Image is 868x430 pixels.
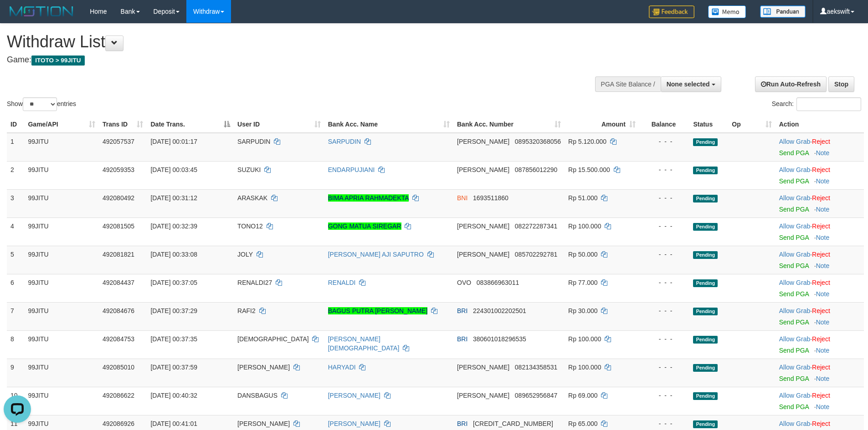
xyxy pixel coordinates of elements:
a: Note [816,149,830,157]
span: 492086926 [103,420,134,427]
td: · [776,246,864,274]
th: Op: activate to sort column ascending [728,116,776,133]
a: Note [816,290,830,298]
td: 99JITU [24,330,99,359]
span: [PERSON_NAME] [237,364,290,371]
span: [PERSON_NAME] [237,420,290,427]
a: ENDARPUJIANI [328,166,375,173]
span: DANSBAGUS [237,392,277,399]
th: Bank Acc. Name: activate to sort column ascending [324,116,453,133]
a: Allow Grab [779,251,810,258]
h4: Game: [7,56,570,65]
span: · [779,335,812,343]
a: Allow Grab [779,335,810,343]
span: 492059353 [103,166,134,173]
div: - - - [643,419,686,428]
td: · [776,330,864,359]
span: SARPUDIN [237,138,270,145]
th: Amount: activate to sort column ascending [565,116,639,133]
span: Copy 224301002202501 to clipboard [473,307,526,314]
span: Rp 51.000 [568,194,598,202]
span: TONO12 [237,223,263,230]
a: Stop [828,76,854,92]
a: Note [816,403,830,410]
div: - - - [643,391,686,400]
span: 492080492 [103,194,134,202]
a: Allow Grab [779,138,810,145]
td: · [776,161,864,189]
div: - - - [643,137,686,146]
span: Rp 50.000 [568,251,598,258]
span: SUZUKI [237,166,261,173]
div: - - - [643,165,686,174]
label: Search: [772,97,861,111]
a: Allow Grab [779,279,810,286]
span: Rp 100.000 [568,223,601,230]
span: RAFI2 [237,307,256,314]
span: 492086622 [103,392,134,399]
th: Date Trans.: activate to sort column descending [147,116,234,133]
a: Note [816,347,830,354]
a: Send PGA [779,177,809,185]
span: Rp 100.000 [568,335,601,343]
span: Pending [693,167,718,174]
td: 99JITU [24,133,99,162]
span: [DATE] 00:31:12 [150,194,197,202]
span: Copy 380601018296535 to clipboard [473,335,526,343]
label: Show entries [7,97,76,111]
a: Note [816,177,830,185]
span: ITOTO > 99JITU [31,56,85,66]
a: Send PGA [779,290,809,298]
a: Reject [812,307,830,314]
button: Open LiveChat chat widget [4,4,31,31]
td: 8 [7,330,24,359]
span: [DATE] 00:33:08 [150,251,197,258]
td: 99JITU [24,218,99,246]
span: Rp 30.000 [568,307,598,314]
span: Copy 089652956847 to clipboard [515,392,557,399]
span: Copy 363501027441532 to clipboard [473,420,553,427]
button: None selected [661,76,721,92]
span: BRI [457,307,467,314]
span: None selected [667,81,710,88]
th: Status [689,116,728,133]
a: [PERSON_NAME] [328,392,380,399]
span: Copy 082272287341 to clipboard [515,223,557,230]
a: Send PGA [779,347,809,354]
a: Note [816,206,830,213]
span: [DATE] 00:41:01 [150,420,197,427]
span: · [779,307,812,314]
a: RENALDI [328,279,356,286]
a: Note [816,375,830,382]
a: BIMA APRIA RAHMADEKTA [328,194,409,202]
a: [PERSON_NAME][DEMOGRAPHIC_DATA] [328,335,400,352]
span: Pending [693,364,718,372]
span: 492084437 [103,279,134,286]
span: · [779,138,812,145]
a: Reject [812,335,830,343]
td: · [776,387,864,415]
td: 9 [7,359,24,387]
td: 10 [7,387,24,415]
span: 492084753 [103,335,134,343]
td: 6 [7,274,24,302]
a: Reject [812,251,830,258]
span: Pending [693,336,718,344]
span: [PERSON_NAME] [457,166,509,173]
div: - - - [643,222,686,231]
td: · [776,218,864,246]
a: [PERSON_NAME] AJI SAPUTRO [328,251,424,258]
span: [DEMOGRAPHIC_DATA] [237,335,309,343]
span: · [779,194,812,202]
td: 99JITU [24,387,99,415]
td: 99JITU [24,302,99,330]
span: · [779,166,812,173]
span: [DATE] 00:37:05 [150,279,197,286]
div: - - - [643,250,686,259]
td: · [776,189,864,218]
td: · [776,274,864,302]
span: Pending [693,420,718,428]
span: Rp 15.500.000 [568,166,610,173]
a: Send PGA [779,319,809,326]
td: 99JITU [24,161,99,189]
